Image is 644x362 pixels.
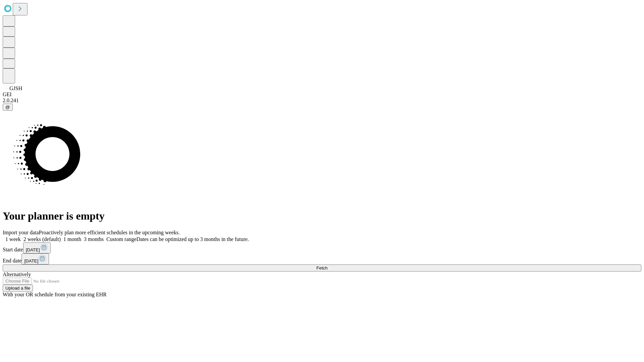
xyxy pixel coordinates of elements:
button: Fetch [3,264,641,271]
span: 2 weeks (default) [23,236,61,242]
div: End date [3,253,641,264]
span: @ [5,105,10,110]
span: Custom range [106,236,136,242]
span: GJSH [9,85,22,91]
span: Fetch [316,265,327,270]
span: [DATE] [24,258,38,263]
span: 3 months [84,236,104,242]
button: Upload a file [3,285,33,292]
span: With your OR schedule from your existing EHR [3,292,107,297]
span: [DATE] [26,247,40,252]
h1: Your planner is empty [3,210,641,222]
div: 2.0.241 [3,98,641,104]
button: @ [3,104,13,111]
div: Start date [3,242,641,253]
span: 1 week [5,236,21,242]
button: [DATE] [23,242,51,253]
span: Alternatively [3,271,31,277]
button: [DATE] [21,253,49,264]
div: GEI [3,92,641,98]
span: Dates can be optimized up to 3 months in the future. [137,236,249,242]
span: Import your data [3,230,39,235]
span: Proactively plan more efficient schedules in the upcoming weeks. [39,230,180,235]
span: 1 month [63,236,81,242]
